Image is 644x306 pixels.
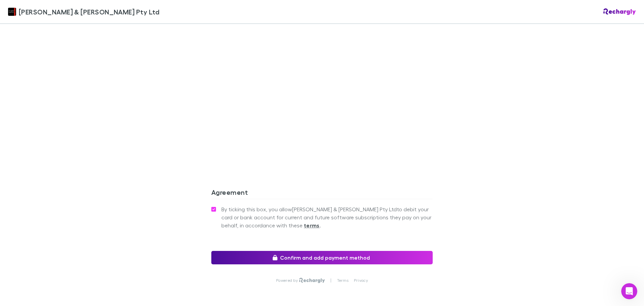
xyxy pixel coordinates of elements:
button: Confirm and add payment method [211,251,433,264]
img: Rechargly Logo [603,8,636,15]
p: | [330,278,331,283]
h3: Agreement [211,188,433,199]
strong: terms [304,222,320,229]
a: Terms [337,278,348,283]
img: Rechargly Logo [299,278,325,283]
span: [PERSON_NAME] & [PERSON_NAME] Pty Ltd [19,7,159,17]
img: Douglas & Harrison Pty Ltd's Logo [8,8,16,16]
span: By ticking this box, you allow [PERSON_NAME] & [PERSON_NAME] Pty Ltd to debit your card or bank a... [221,205,433,229]
iframe: Secure address input frame [210,2,434,157]
a: Privacy [354,278,368,283]
iframe: Intercom live chat [621,283,637,299]
p: Powered by [276,278,299,283]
